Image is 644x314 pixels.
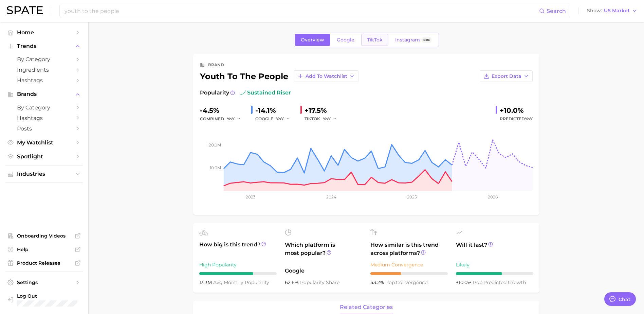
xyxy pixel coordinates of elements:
a: Onboarding Videos [5,231,83,241]
div: brand [208,61,224,69]
img: sustained riser [240,90,246,95]
tspan: 2025 [407,194,417,199]
span: Onboarding Videos [17,233,71,239]
div: High Popularity [199,261,277,269]
span: convergence [385,279,427,285]
button: YoY [323,115,337,123]
a: Google [331,34,360,46]
div: Likely [456,261,533,269]
span: Instagram [395,37,420,43]
button: Export Data [480,70,533,82]
div: GOOGLE [255,115,295,123]
abbr: popularity index [473,279,483,285]
div: 4 / 10 [370,272,448,275]
span: Spotlight [17,153,71,160]
a: My Watchlist [5,137,83,148]
button: Brands [5,89,83,99]
span: Product Releases [17,260,71,266]
span: Home [17,29,71,36]
span: 62.6% [285,279,300,285]
a: Product Releases [5,258,83,268]
div: 7 / 10 [199,272,277,275]
span: Settings [17,279,71,285]
a: Hashtags [5,75,83,86]
span: by Category [17,104,71,111]
span: 13.3m [199,279,213,285]
span: My Watchlist [17,139,71,146]
a: Log out. Currently logged in with e-mail kimberley2.gravenor@loreal.com. [5,291,83,309]
a: Ingredients [5,65,83,75]
a: Settings [5,277,83,287]
a: Hashtags [5,113,83,123]
div: +10.0% [500,105,533,116]
a: Help [5,244,83,255]
span: US Market [604,9,630,13]
a: Posts [5,123,83,134]
a: by Category [5,54,83,65]
span: popularity share [300,279,339,285]
button: Trends [5,41,83,51]
div: youth to the people [200,70,358,82]
a: TikTok [361,34,388,46]
span: Will it last? [456,241,533,257]
input: Search here for a brand, industry, or ingredient [64,5,539,17]
span: Trends [17,43,71,49]
button: YoY [227,115,241,123]
span: YoY [323,116,331,122]
span: Show [587,9,602,13]
span: YoY [227,116,235,122]
span: Google [337,37,354,43]
img: SPATE [7,6,43,14]
div: +17.5% [305,105,342,116]
span: Export Data [492,73,521,79]
a: InstagramBeta [389,34,438,46]
span: How similar is this trend across platforms? [370,241,448,257]
span: How big is this trend? [199,241,277,257]
span: Hashtags [17,115,71,121]
button: ShowUS Market [585,6,639,15]
button: Industries [5,169,83,179]
span: Brands [17,91,71,97]
div: -4.5% [200,105,246,116]
div: -14.1% [255,105,295,116]
div: combined [200,115,246,123]
span: predicted growth [473,279,526,285]
span: related categories [340,304,393,310]
span: Popularity [200,89,229,97]
abbr: average [213,279,224,285]
span: Hashtags [17,77,71,84]
span: by Category [17,56,71,63]
span: 43.2% [370,279,385,285]
span: Google [285,267,362,275]
tspan: 2023 [245,194,255,199]
span: YoY [525,116,533,121]
button: YoY [276,115,291,123]
div: Medium Convergence [370,261,448,269]
span: Ingredients [17,67,71,73]
span: +10.0% [456,279,473,285]
abbr: popularity index [385,279,396,285]
div: TIKTOK [305,115,342,123]
span: Posts [17,125,71,132]
span: Search [547,8,566,14]
a: by Category [5,102,83,113]
span: TikTok [367,37,383,43]
span: Overview [301,37,324,43]
button: Add to Watchlist [294,70,358,82]
span: Log Out [17,293,95,299]
span: YoY [276,116,284,122]
a: Spotlight [5,151,83,162]
span: Beta [423,37,430,43]
a: Overview [295,34,330,46]
span: Industries [17,171,71,177]
span: Which platform is most popular? [285,241,362,263]
span: sustained riser [240,89,291,97]
span: Predicted [500,115,533,123]
span: monthly popularity [213,279,269,285]
span: Help [17,246,71,252]
span: Add to Watchlist [306,73,347,79]
div: 6 / 10 [456,272,533,275]
tspan: 2024 [326,194,336,199]
tspan: 2026 [487,194,497,199]
a: Home [5,27,83,38]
